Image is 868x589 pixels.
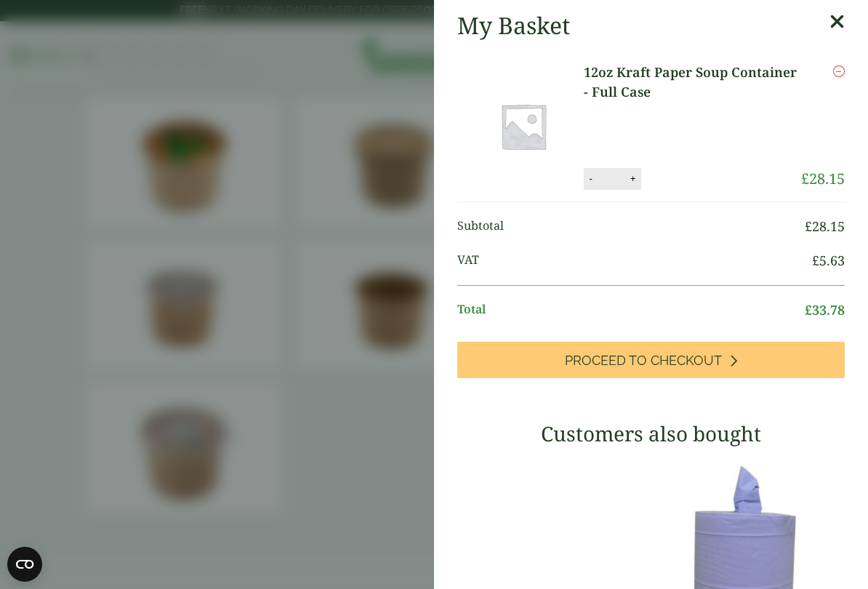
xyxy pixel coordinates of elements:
[457,342,845,378] a: Proceed to Checkout
[812,252,819,269] span: £
[565,353,722,369] span: Proceed to Checkout
[457,12,570,39] h2: My Basket
[457,217,805,236] span: Subtotal
[457,251,812,271] span: VAT
[584,172,596,185] button: -
[805,301,812,318] span: £
[460,63,587,189] img: Placeholder
[805,301,845,318] bdi: 33.78
[457,422,845,446] h3: Customers also bought
[812,252,845,269] bdi: 5.63
[584,63,801,102] a: 12oz Kraft Paper Soup Container - Full Case
[805,217,812,235] span: £
[805,217,845,235] bdi: 28.15
[801,169,845,188] bdi: 28.15
[457,300,805,320] span: Total
[626,172,640,185] button: +
[833,63,845,80] a: Remove this item
[7,547,42,582] button: Open CMP widget
[801,169,809,188] span: £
